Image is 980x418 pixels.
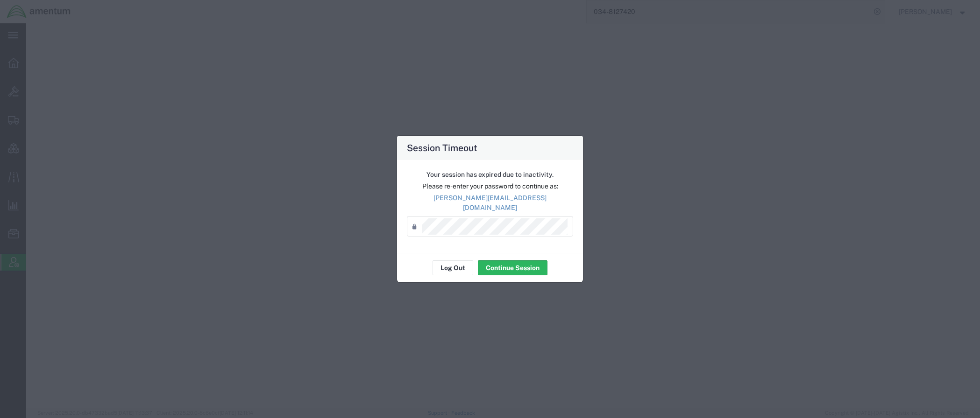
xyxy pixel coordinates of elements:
[478,260,547,275] button: Continue Session
[433,260,473,275] button: Log Out
[407,170,573,180] p: Your session has expired due to inactivity.
[407,181,573,191] p: Please re-enter your password to continue as:
[407,141,477,154] h4: Session Timeout
[407,193,573,213] p: [PERSON_NAME][EMAIL_ADDRESS][DOMAIN_NAME]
